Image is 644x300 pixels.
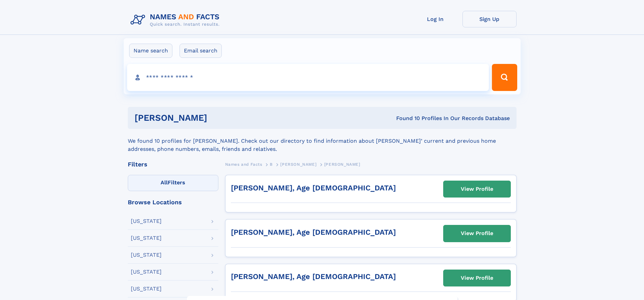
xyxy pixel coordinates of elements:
div: View Profile [461,226,493,241]
div: [US_STATE] [131,218,162,224]
label: Name search [129,44,172,58]
a: [PERSON_NAME], Age [DEMOGRAPHIC_DATA] [231,228,396,236]
div: View Profile [461,270,493,286]
div: We found 10 profiles for [PERSON_NAME]. Check out our directory to find information about [PERSON... [128,129,517,153]
a: B [270,160,273,168]
a: View Profile [444,181,510,197]
label: Filters [128,175,218,191]
a: [PERSON_NAME], Age [DEMOGRAPHIC_DATA] [231,272,396,281]
a: View Profile [444,270,510,286]
input: search input [127,64,489,91]
a: Sign Up [462,11,517,27]
span: [PERSON_NAME] [324,162,360,167]
div: Filters [128,161,218,167]
span: All [161,179,168,186]
div: [US_STATE] [131,269,162,275]
div: View Profile [461,181,493,197]
div: [US_STATE] [131,252,162,258]
div: [US_STATE] [131,286,162,292]
div: Found 10 Profiles In Our Records Database [302,115,510,122]
div: [US_STATE] [131,235,162,241]
a: Names and Facts [225,160,262,168]
img: Logo Names and Facts [128,11,225,29]
span: B [270,162,273,167]
a: [PERSON_NAME], Age [DEMOGRAPHIC_DATA] [231,184,396,192]
button: Search Button [492,64,517,91]
div: Browse Locations [128,199,218,205]
a: [PERSON_NAME] [280,160,316,168]
label: Email search [180,44,222,58]
a: View Profile [444,225,510,241]
h1: [PERSON_NAME] [135,114,302,122]
span: [PERSON_NAME] [280,162,316,167]
a: Log In [408,11,462,27]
